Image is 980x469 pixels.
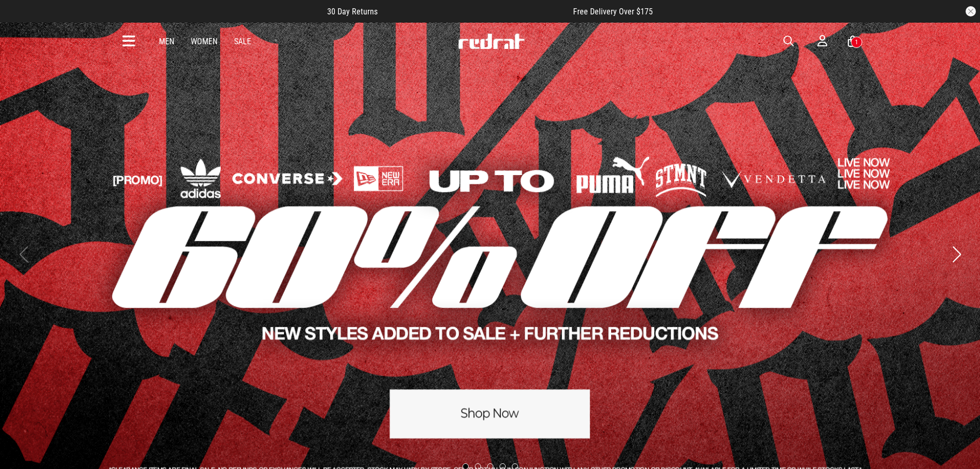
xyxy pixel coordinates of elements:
[234,37,251,46] a: Sale
[573,7,653,16] span: Free Delivery Over $175
[16,243,30,266] button: Previous slide
[950,243,964,266] button: Next slide
[398,6,553,16] iframe: Customer reviews powered by Trustpilot
[159,37,174,46] a: Men
[848,36,858,47] a: 1
[457,33,525,49] img: Redrat logo
[191,37,218,46] a: Women
[327,7,378,16] span: 30 Day Returns
[855,39,858,46] div: 1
